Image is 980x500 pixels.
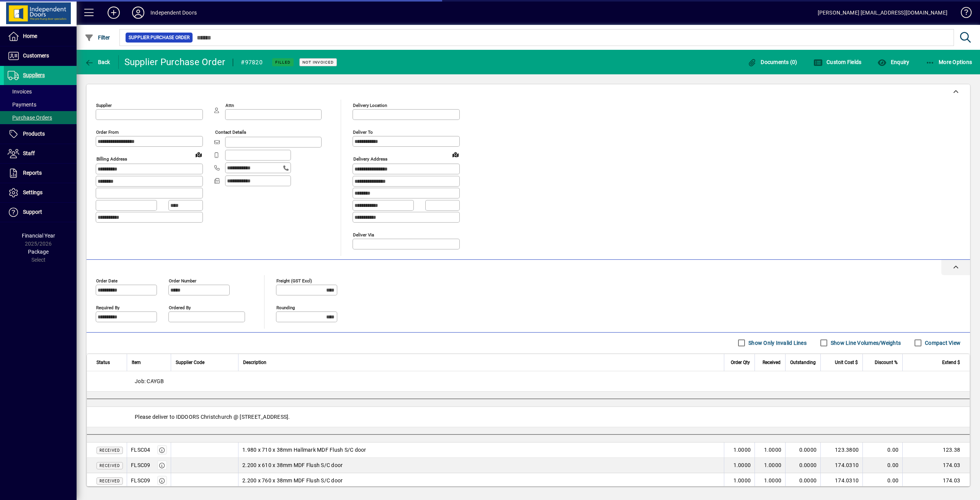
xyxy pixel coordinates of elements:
span: Support [23,209,42,215]
a: Customers [4,46,77,66]
a: View on map [449,148,462,161]
span: 2.200 x 610 x 38mm MDF Flush S/C door [242,461,343,469]
td: 1.0000 [724,473,755,489]
mat-label: Deliver via [353,232,374,237]
a: Products [4,125,77,144]
mat-label: Deliver To [353,130,373,135]
span: Financial Year [22,233,55,239]
span: Filled [275,60,291,65]
td: 0.0000 [785,458,820,473]
span: Status [96,358,110,367]
label: Show Only Invalid Lines [747,339,807,347]
td: 1.0000 [755,473,785,489]
a: Home [4,27,77,46]
span: Enquiry [877,59,909,65]
button: Custom Fields [812,55,864,69]
button: Enquiry [875,55,911,69]
a: Settings [4,183,77,202]
mat-label: Delivery Location [353,103,387,108]
div: Job: CAYGB [87,371,970,391]
div: #97820 [241,56,263,69]
button: Documents (0) [746,55,799,69]
span: Received [100,448,120,452]
span: Extend $ [942,358,960,367]
td: 123.38 [902,443,970,458]
span: Package [28,249,49,255]
a: Invoices [4,85,77,98]
td: 1.0000 [724,458,755,473]
td: 0.00 [862,458,902,473]
a: Knowledge Base [955,2,970,26]
span: Back [85,59,110,65]
span: Customers [23,52,49,59]
span: Reports [23,170,42,176]
span: Payments [8,102,36,108]
label: Compact View [923,339,960,347]
td: 123.3800 [820,443,862,458]
button: Add [101,6,126,20]
td: 0.0000 [785,473,820,489]
span: Discount % [875,358,898,367]
mat-label: Supplier [96,103,112,108]
span: 1.980 x 710 x 38mm Hallmark MDF Flush S/C door [242,446,366,454]
td: 1.0000 [755,458,785,473]
mat-label: Required by [96,305,119,310]
div: [PERSON_NAME] [EMAIL_ADDRESS][DOMAIN_NAME] [818,7,947,19]
div: FLSC09 [131,461,150,469]
a: View on map [193,148,205,161]
td: 1.0000 [724,443,755,458]
span: Description [243,358,266,367]
mat-label: Order date [96,278,118,283]
mat-label: Order number [169,278,196,283]
label: Show Line Volumes/Weights [829,339,901,347]
span: More Options [926,59,972,65]
span: Staff [23,150,35,156]
button: More Options [924,55,974,69]
a: Reports [4,164,77,183]
td: 0.0000 [785,443,820,458]
td: 174.03 [902,473,970,489]
td: 174.0310 [820,473,862,489]
span: Invoices [8,89,32,95]
span: Suppliers [23,72,45,78]
span: Documents (0) [748,59,797,65]
div: FLSC04 [131,446,150,454]
mat-label: Ordered by [169,305,191,310]
div: FLSC09 [131,477,150,484]
span: Item [132,358,141,367]
span: Order Qty [731,358,750,367]
a: Staff [4,144,77,163]
span: Purchase Orders [8,115,52,121]
td: 0.00 [862,473,902,489]
a: Purchase Orders [4,111,77,124]
span: Unit Cost $ [835,358,858,367]
mat-label: Order from [96,130,119,135]
span: Custom Fields [813,59,862,65]
app-page-header-button: Back [77,55,119,69]
div: Independent Doors [150,7,197,19]
mat-label: Freight (GST excl) [276,278,312,283]
td: 174.0310 [820,458,862,473]
button: Profile [126,6,150,20]
span: Home [23,33,37,39]
mat-label: Attn [225,103,234,108]
span: Supplier Purchase Order [129,34,189,41]
td: 174.03 [902,458,970,473]
span: Settings [23,189,42,195]
span: Supplier Code [176,358,204,367]
span: Received [100,479,120,483]
a: Payments [4,98,77,111]
a: Support [4,203,77,222]
span: Products [23,131,45,137]
mat-label: Rounding [276,305,295,310]
button: Filter [83,31,112,44]
span: Received [100,464,120,468]
span: Filter [85,34,110,41]
button: Back [83,55,112,69]
span: Not Invoiced [302,60,334,65]
span: Outstanding [790,358,816,367]
td: 0.00 [862,443,902,458]
span: Received [763,358,781,367]
div: Supplier Purchase Order [124,56,225,68]
td: 1.0000 [755,443,785,458]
